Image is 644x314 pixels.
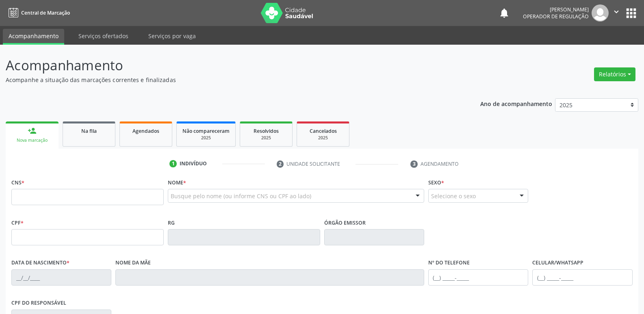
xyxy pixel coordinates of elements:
img: img [592,4,609,22]
p: Ano de acompanhamento [480,98,552,108]
label: Data de nascimento [11,257,69,269]
a: Acompanhamento [3,29,64,45]
span: Agendados [132,128,159,134]
span: Operador de regulação [523,13,589,20]
div: person_add [28,126,37,135]
label: CPF [11,217,24,229]
label: CNS [11,176,24,189]
div: Indivíduo [180,160,207,167]
label: CPF do responsável [11,297,66,310]
div: 2025 [303,135,343,141]
div: [PERSON_NAME] [523,6,589,13]
span: Cancelados [310,128,337,134]
input: (__) _____-_____ [428,269,528,286]
span: Central de Marcação [21,9,70,16]
p: Acompanhamento [6,55,449,76]
div: 1 [169,160,177,167]
a: Serviços ofertados [73,29,134,43]
input: __/__/____ [11,269,111,286]
span: Busque pelo nome (ou informe CNS ou CPF ao lado) [171,192,311,200]
i:  [612,7,621,16]
p: Acompanhe a situação das marcações correntes e finalizadas [6,76,449,84]
span: Não compareceram [182,128,230,134]
button: apps [624,6,638,20]
button: notifications [499,7,510,19]
span: Na fila [81,128,97,134]
label: Nome da mãe [115,257,151,269]
a: Central de Marcação [6,6,70,19]
div: 2025 [246,135,286,141]
label: Celular/WhatsApp [532,257,583,269]
div: 2025 [182,135,230,141]
div: Nova marcação [11,137,53,143]
button:  [609,4,624,22]
span: Resolvidos [254,128,279,134]
label: Nome [168,176,186,189]
button: Relatórios [594,67,635,81]
a: Serviços por vaga [143,29,202,43]
input: (__) _____-_____ [532,269,632,286]
label: RG [168,217,175,229]
label: Nº do Telefone [428,257,470,269]
label: Sexo [428,176,444,189]
label: Órgão emissor [324,217,366,229]
span: Selecione o sexo [431,192,476,200]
